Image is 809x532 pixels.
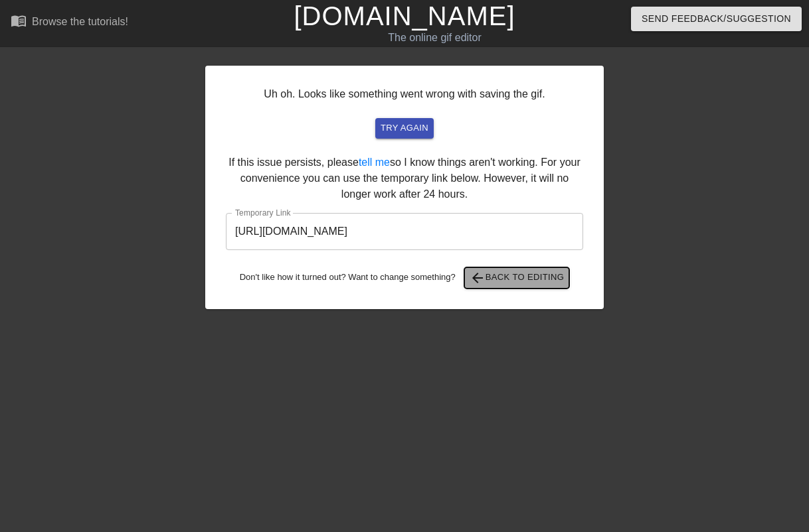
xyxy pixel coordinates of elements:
div: Browse the tutorials! [32,16,128,27]
span: menu_book [11,13,27,29]
div: Uh oh. Looks like something went wrong with saving the gif. If this issue persists, please so I k... [205,66,604,309]
button: Send Feedback/Suggestion [631,7,802,31]
span: arrow_back [470,270,486,286]
div: Don't like how it turned out? Want to change something? [226,267,583,289]
button: try again [375,118,434,139]
a: [DOMAIN_NAME] [294,1,515,31]
span: Back to Editing [470,270,565,286]
a: tell me [359,157,390,168]
a: Browse the tutorials! [11,13,128,33]
span: try again [381,121,428,136]
input: bare [226,213,583,250]
span: Send Feedback/Suggestion [642,11,791,27]
div: The online gif editor [276,30,593,46]
button: Back to Editing [464,267,570,289]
